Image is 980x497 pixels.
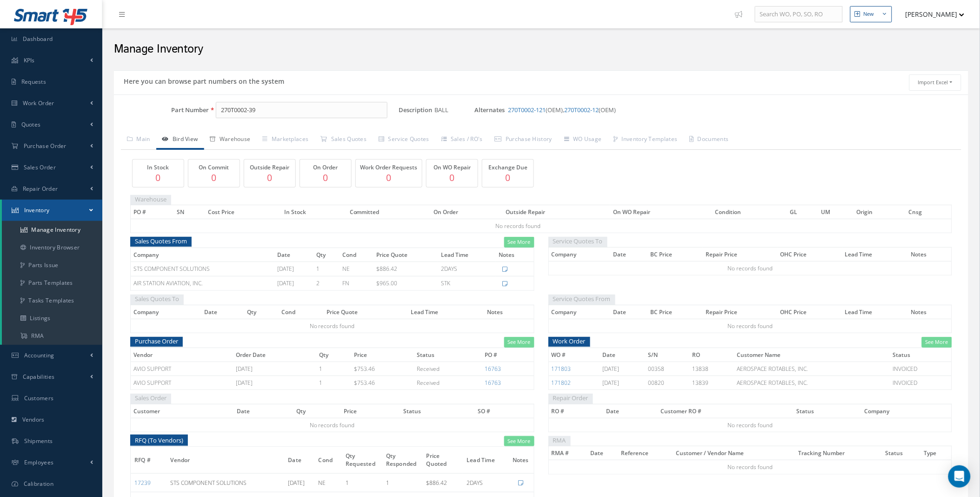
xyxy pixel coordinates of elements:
[114,107,209,114] label: Part Number
[608,130,684,150] a: Inventory Templates
[313,248,340,262] th: Qty
[703,305,778,319] th: Repair Price
[156,130,204,150] a: Bird View
[558,130,608,150] a: WO Usage
[315,473,342,492] td: NE
[279,305,324,319] th: Cond
[787,205,819,219] th: GL
[171,455,190,464] span: Vendor
[438,248,496,262] th: Lead Time
[908,305,952,319] th: Notes
[504,337,534,348] a: See More
[284,473,314,492] td: [DATE]
[21,121,41,128] span: Quotes
[463,473,507,492] td: 2DAYS
[114,42,968,56] h2: Manage Inventory
[548,418,952,432] td: No records found
[414,362,482,376] td: Received
[423,473,463,492] td: $886.42
[882,446,921,460] th: Status
[2,327,102,345] a: RMA
[712,205,787,219] th: Condition
[24,480,53,488] span: Calibration
[23,99,54,107] span: Work Order
[130,235,192,247] span: Sales Quotes From
[611,247,648,261] th: Date
[374,262,438,276] td: $886.42
[257,130,315,150] a: Marketplaces
[313,276,340,291] td: 2
[482,348,534,362] th: PO #
[796,446,882,460] th: Tracking Number
[319,455,333,464] span: Cond
[474,107,507,114] label: Alternates
[645,362,689,376] td: 00358
[24,351,54,359] span: Accounting
[358,171,420,184] p: 0
[121,74,284,86] h5: Here you can browse part numbers on the system
[427,451,447,468] span: Price Quoted
[548,336,590,347] span: Work Order
[204,130,257,150] a: Warehouse
[2,221,102,239] a: Manage Inventory
[399,107,432,114] label: Description
[485,164,531,171] h5: Exchange Due
[247,164,293,171] h5: Outside Repair
[504,237,534,248] a: See More
[233,348,316,362] th: Order Date
[690,348,734,362] th: RO
[2,292,102,309] a: Tasks Templates
[603,404,658,418] th: Date
[346,451,375,468] span: Qty Requested
[548,305,611,319] th: Company
[24,56,35,64] span: KPIs
[734,362,890,376] td: AEROSPACE ROTABLES, INC.
[358,164,420,171] h5: Work Order Requests
[548,392,593,404] span: Repair Order
[690,362,734,376] td: 13838
[552,365,571,373] a: 171803
[131,262,274,276] td: STS COMPONENT SOLUTIONS
[24,142,67,150] span: Purchase Order
[131,219,906,233] td: No records found
[548,435,571,446] span: RMA
[842,247,909,261] th: Lead Time
[293,404,341,418] th: Qty
[245,305,279,319] th: Qty
[434,102,452,119] span: BALL
[890,376,952,390] td: INVOICED
[484,305,534,319] th: Notes
[342,473,382,492] td: 1
[690,376,734,390] td: 13839
[467,455,495,464] span: Lead Time
[131,319,534,333] td: No records found
[400,404,475,418] th: Status
[921,446,952,460] th: Type
[755,6,843,23] input: Search WO, PO, SO, RO
[351,348,413,362] th: Price
[131,205,174,219] th: PO #
[619,446,673,460] th: Reference
[131,305,202,319] th: Company
[435,130,489,150] a: Sales / RO's
[564,106,599,114] a: 270T0002-12
[819,205,854,219] th: UM
[131,248,274,262] th: Company
[374,276,438,291] td: $965.00
[274,276,313,291] td: [DATE]
[485,379,501,387] a: 16763
[324,305,408,319] th: Price Quote
[475,404,534,418] th: SO #
[673,446,796,460] th: Customer / Vendor Name
[508,106,616,114] span: (OEM), (OEM)
[2,239,102,256] a: Inventory Browser
[600,362,646,376] td: [DATE]
[429,171,475,184] p: 0
[610,205,712,219] th: On WO Repair
[347,205,431,219] th: Committed
[908,247,952,261] th: Notes
[191,164,237,171] h5: On Commit
[135,171,181,184] p: 0
[518,479,523,487] a: Click to manage notes
[130,435,188,446] span: RFQ (To Vendors)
